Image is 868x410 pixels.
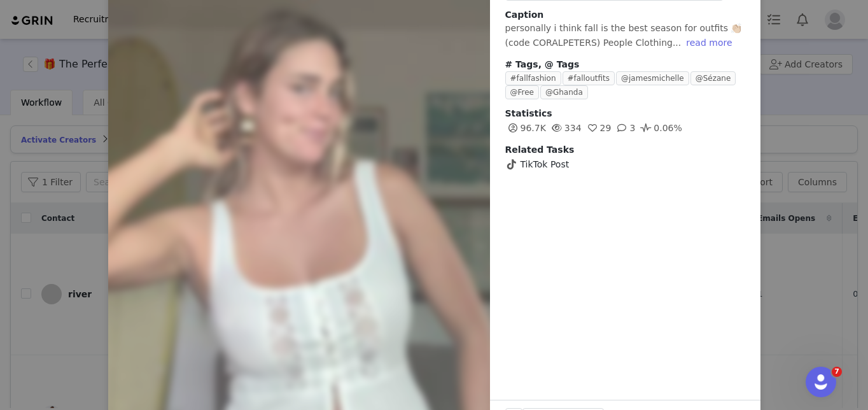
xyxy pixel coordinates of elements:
span: Caption [505,10,544,20]
span: personally i think fall is the best season for outfits 👏🏼 (code CORALPETERS) People Clothing... [505,23,742,48]
span: 0.06% [638,123,682,133]
span: 7 [832,367,842,377]
span: TikTok Post [521,158,570,171]
button: read more [681,35,737,50]
span: 96.7K [505,123,546,133]
iframe: Intercom live chat [806,367,836,397]
span: 29 [585,123,612,133]
span: Related Tasks [505,145,575,155]
span: # Tags, @ Tags [505,59,580,69]
span: 3 [614,123,635,133]
span: 334 [549,123,582,133]
span: Statistics [505,108,552,118]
